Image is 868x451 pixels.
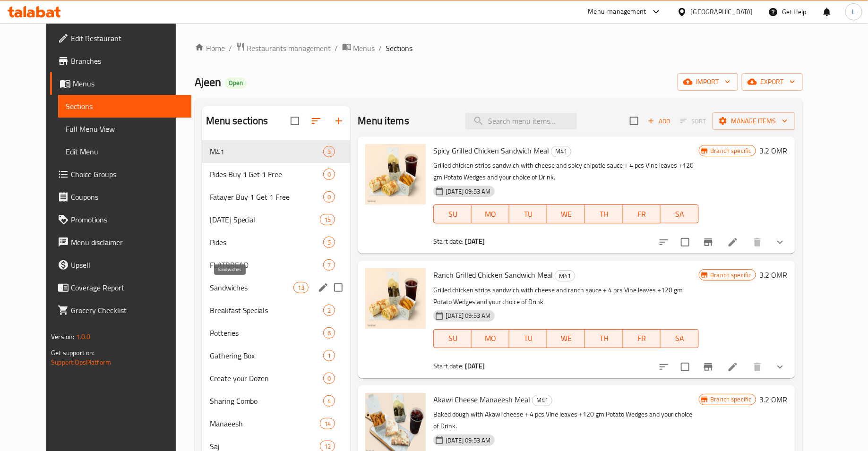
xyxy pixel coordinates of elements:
[551,146,571,157] span: M41
[707,146,756,155] span: Branch specific
[769,356,791,378] button: show more
[585,329,623,348] button: TH
[50,208,191,231] a: Promotions
[210,259,324,271] span: FLATBREAD
[760,268,788,281] h6: 3.2 OMR
[644,114,674,128] span: Add item
[236,42,331,54] a: Restaurants management
[206,114,268,128] h2: Menu sections
[210,169,324,180] span: Pides Buy 1 Get 1 Free
[513,207,543,221] span: TU
[646,116,672,127] span: Add
[627,207,657,221] span: FR
[465,360,485,372] b: [DATE]
[678,73,738,91] button: import
[627,332,657,345] span: FR
[225,77,247,89] div: Open
[713,112,795,130] button: Manage items
[210,237,324,248] div: Pides
[433,268,553,282] span: Ranch Grilled Chicken Sandwich Meal
[320,442,335,451] span: 12
[532,395,552,406] div: M41
[760,393,788,406] h6: 3.2 OMR
[760,144,788,157] h6: 3.2 OMR
[51,331,74,343] span: Version:
[727,361,739,373] a: Edit menu item
[438,332,468,345] span: SU
[66,101,184,112] span: Sections
[50,27,191,50] a: Edit Restaurant
[774,361,786,373] svg: Show Choices
[50,299,191,322] a: Grocery Checklist
[465,113,577,129] input: search
[697,231,720,254] button: Branch-specific-item
[664,332,695,345] span: SA
[50,186,191,208] a: Coupons
[324,238,335,247] span: 5
[624,111,644,131] span: Select section
[327,110,350,132] button: Add section
[769,231,791,254] button: show more
[433,408,698,432] p: Baked dough with Akawi cheese + 4 pcs Vine leaves +120 gm Potato Wedges and your choice of Drink.
[66,123,184,135] span: Full Menu View
[644,114,674,128] button: Add
[675,357,695,377] span: Select to update
[653,356,675,378] button: sort-choices
[442,311,494,320] span: [DATE] 09:53 AM
[210,282,293,293] span: Sandwiches
[195,42,803,54] nav: breadcrumb
[210,214,320,225] span: [DATE] Special
[335,43,338,54] li: /
[293,282,309,293] div: items
[323,350,335,361] div: items
[323,237,335,248] div: items
[774,237,786,248] svg: Show Choices
[323,305,335,316] div: items
[51,347,95,359] span: Get support on:
[749,76,795,88] span: export
[210,305,324,316] span: Breakfast Specials
[323,327,335,339] div: items
[674,114,713,128] span: Select section first
[707,271,756,280] span: Branch specific
[555,271,575,281] span: M41
[323,373,335,384] div: items
[58,95,191,118] a: Sections
[324,329,335,338] span: 6
[691,7,753,17] div: [GEOGRAPHIC_DATA]
[472,329,509,348] button: MO
[71,259,184,271] span: Upsell
[342,42,375,54] a: Menus
[202,254,351,276] div: FLATBREAD7
[195,43,225,54] a: Home
[202,367,351,390] div: Create your Dozen0
[285,111,305,131] span: Select all sections
[195,71,221,93] span: Ajeen
[202,412,351,435] div: Manaeesh14
[323,191,335,203] div: items
[720,115,788,127] span: Manage items
[513,332,543,345] span: TU
[229,43,232,54] li: /
[852,7,855,17] span: L
[727,237,739,248] a: Edit menu item
[58,140,191,163] a: Edit Menu
[58,118,191,140] a: Full Menu View
[533,395,552,406] span: M41
[50,72,191,95] a: Menus
[71,55,184,67] span: Branches
[210,350,324,361] span: Gathering Box
[365,268,426,329] img: Ranch Grilled Chicken Sandwich Meal
[210,146,324,157] div: M41
[442,436,494,445] span: [DATE] 09:53 AM
[475,332,506,345] span: MO
[746,356,769,378] button: delete
[202,140,351,163] div: M413
[73,78,184,89] span: Menus
[210,373,324,384] div: Create your Dozen
[379,43,382,54] li: /
[324,306,335,315] span: 2
[210,418,320,429] span: Manaeesh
